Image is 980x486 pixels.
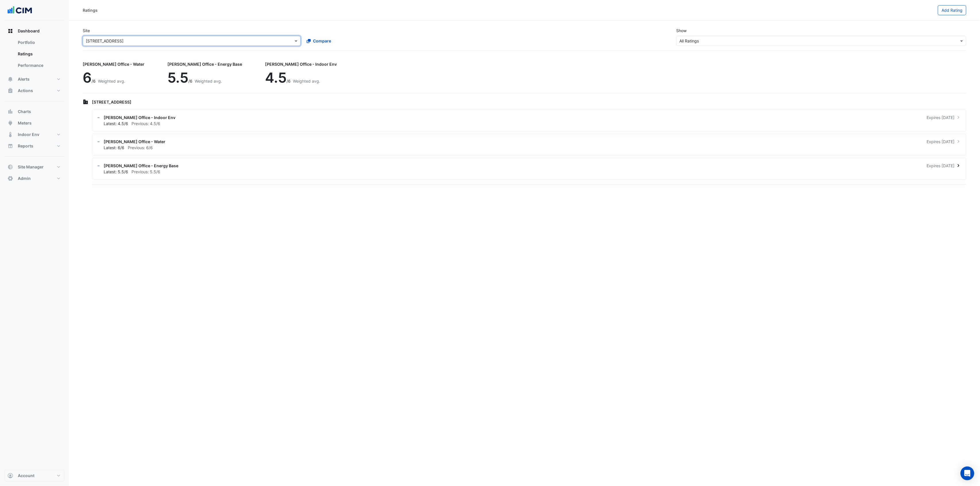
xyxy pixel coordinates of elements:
[313,38,331,44] span: Compare
[83,7,98,13] div: Ratings
[287,79,291,83] span: /6
[167,69,188,86] span: 5.5
[128,145,153,150] span: Previous: 6/6
[265,61,337,67] div: [PERSON_NAME] Office - Indoor Env
[7,5,33,16] img: Company Logo
[18,176,31,181] span: Admin
[18,164,44,170] span: Site Manager
[83,28,90,34] label: Site
[104,121,128,126] span: Latest: 4.5/6
[132,169,160,174] span: Previous: 5.5/6
[5,85,64,96] button: Actions
[18,143,33,149] span: Reports
[927,163,954,169] span: Expires [DATE]
[5,173,64,184] button: Admin
[5,140,64,152] button: Reports
[132,121,160,126] span: Previous: 4.5/6
[265,69,287,86] span: 4.5
[195,79,222,83] span: Weighted avg.
[927,114,954,120] span: Expires [DATE]
[104,169,128,174] span: Latest: 5.5/6
[7,132,13,137] app-icon: Indoor Env
[167,61,242,67] div: [PERSON_NAME] Office - Energy Base
[7,88,13,94] app-icon: Actions
[5,73,64,85] button: Alerts
[18,28,40,34] span: Dashboard
[938,5,966,15] button: Add Rating
[5,25,64,37] button: Dashboard
[293,79,320,83] span: Weighted avg.
[18,109,31,114] span: Charts
[18,76,30,82] span: Alerts
[104,139,165,145] span: [PERSON_NAME] Office - Water
[5,106,64,117] button: Charts
[92,100,132,104] span: [STREET_ADDRESS]
[960,466,974,480] div: Open Intercom Messenger
[18,88,33,94] span: Actions
[92,79,96,83] span: /6
[676,28,687,34] label: Show
[7,143,13,149] app-icon: Reports
[83,69,92,86] span: 6
[98,79,125,83] span: Weighted avg.
[18,473,34,479] span: Account
[5,37,64,73] div: Dashboard
[13,37,64,48] a: Portfolio
[7,164,13,170] app-icon: Site Manager
[7,109,13,114] app-icon: Charts
[5,117,64,129] button: Meters
[7,76,13,82] app-icon: Alerts
[104,145,124,150] span: Latest: 6/6
[188,79,192,83] span: /6
[104,163,178,169] span: [PERSON_NAME] Office - Energy Base
[5,470,64,481] button: Account
[303,36,335,46] button: Compare
[104,114,175,120] span: [PERSON_NAME] Office - Indoor Env
[13,48,64,60] a: Ratings
[83,61,144,67] div: [PERSON_NAME] Office - Water
[927,139,954,145] span: Expires [DATE]
[7,28,13,34] app-icon: Dashboard
[18,132,39,137] span: Indoor Env
[7,120,13,126] app-icon: Meters
[5,161,64,173] button: Site Manager
[5,129,64,140] button: Indoor Env
[942,8,962,13] span: Add Rating
[7,176,13,181] app-icon: Admin
[18,120,32,126] span: Meters
[13,60,64,71] a: Performance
